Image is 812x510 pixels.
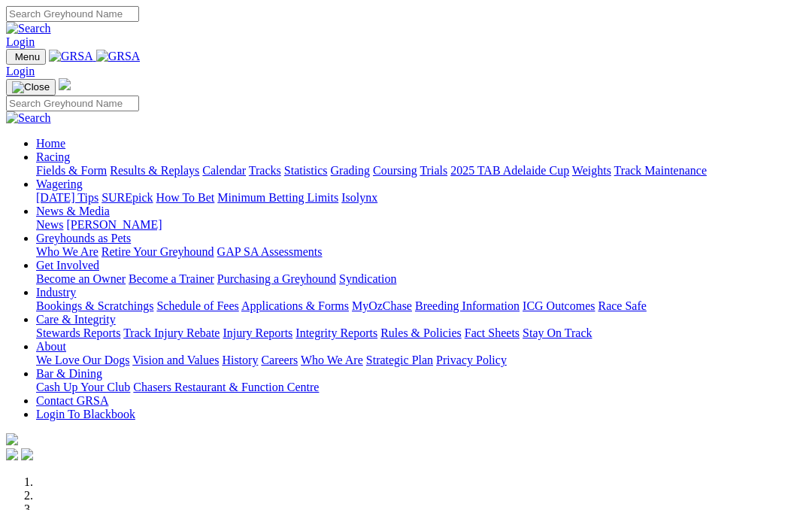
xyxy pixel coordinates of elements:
[523,299,595,312] a: ICG Outcomes
[6,79,56,96] button: Toggle navigation
[614,164,707,177] a: Track Maintenance
[36,286,76,299] a: Industry
[96,50,141,63] img: GRSA
[217,245,323,258] a: GAP SA Assessments
[36,178,83,190] a: Wagering
[6,111,51,125] img: Search
[249,164,281,177] a: Tracks
[36,299,153,312] a: Bookings & Scratchings
[6,65,35,77] a: Login
[415,299,520,312] a: Breeding Information
[36,218,63,231] a: News
[6,448,18,460] img: facebook.svg
[129,272,214,285] a: Become a Trainer
[373,164,417,177] a: Coursing
[36,299,806,313] div: Industry
[261,354,298,366] a: Careers
[36,326,120,339] a: Stewards Reports
[217,191,338,204] a: Minimum Betting Limits
[331,164,370,177] a: Grading
[450,164,569,177] a: 2025 TAB Adelaide Cup
[36,394,108,407] a: Contact GRSA
[6,22,51,35] img: Search
[36,164,107,177] a: Fields & Form
[156,299,238,312] a: Schedule of Fees
[66,218,162,231] a: [PERSON_NAME]
[36,367,102,380] a: Bar & Dining
[59,78,71,90] img: logo-grsa-white.png
[223,326,292,339] a: Injury Reports
[101,245,214,258] a: Retire Your Greyhound
[36,191,806,205] div: Wagering
[36,272,126,285] a: Become an Owner
[36,150,70,163] a: Racing
[241,299,349,312] a: Applications & Forms
[36,272,806,286] div: Get Involved
[420,164,447,177] a: Trials
[36,232,131,244] a: Greyhounds as Pets
[366,354,433,366] a: Strategic Plan
[222,354,258,366] a: History
[284,164,328,177] a: Statistics
[21,448,33,460] img: twitter.svg
[36,218,806,232] div: News & Media
[523,326,592,339] a: Stay On Track
[36,205,110,217] a: News & Media
[465,326,520,339] a: Fact Sheets
[380,326,462,339] a: Rules & Policies
[36,326,806,340] div: Care & Integrity
[36,354,129,366] a: We Love Our Dogs
[36,381,806,394] div: Bar & Dining
[36,245,98,258] a: Who We Are
[36,313,116,326] a: Care & Integrity
[598,299,646,312] a: Race Safe
[110,164,199,177] a: Results & Replays
[36,191,98,204] a: [DATE] Tips
[36,245,806,259] div: Greyhounds as Pets
[572,164,611,177] a: Weights
[36,408,135,420] a: Login To Blackbook
[6,433,18,445] img: logo-grsa-white.png
[6,49,46,65] button: Toggle navigation
[352,299,412,312] a: MyOzChase
[12,81,50,93] img: Close
[6,35,35,48] a: Login
[36,137,65,150] a: Home
[36,340,66,353] a: About
[49,50,93,63] img: GRSA
[339,272,396,285] a: Syndication
[6,6,139,22] input: Search
[295,326,377,339] a: Integrity Reports
[15,51,40,62] span: Menu
[123,326,220,339] a: Track Injury Rebate
[36,354,806,367] div: About
[6,96,139,111] input: Search
[133,381,319,393] a: Chasers Restaurant & Function Centre
[132,354,219,366] a: Vision and Values
[36,164,806,178] div: Racing
[436,354,507,366] a: Privacy Policy
[301,354,363,366] a: Who We Are
[217,272,336,285] a: Purchasing a Greyhound
[36,259,99,272] a: Get Involved
[341,191,377,204] a: Isolynx
[36,381,130,393] a: Cash Up Your Club
[156,191,215,204] a: How To Bet
[202,164,246,177] a: Calendar
[101,191,153,204] a: SUREpick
